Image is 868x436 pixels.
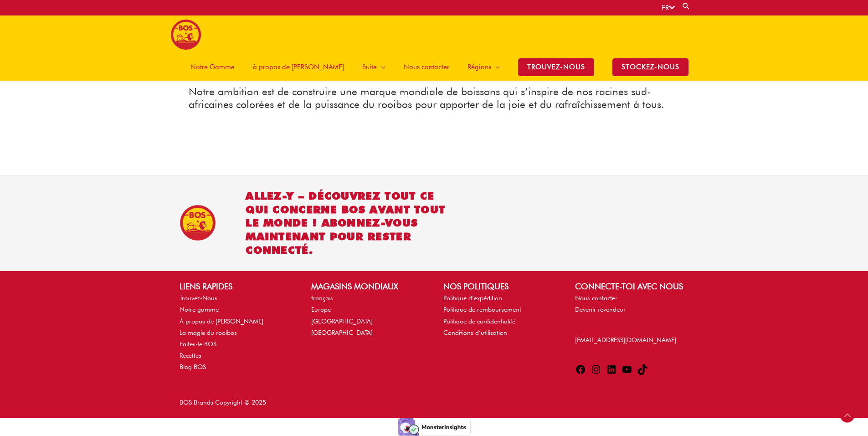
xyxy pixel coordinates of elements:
a: Search button [682,2,691,10]
a: [GEOGRAPHIC_DATA] [311,318,373,325]
span: TROUVEZ-NOUS [518,58,594,76]
a: Suite [353,53,395,81]
a: Régions [458,53,509,81]
a: Trouvez-Nous [180,294,217,302]
span: à propos de [PERSON_NAME] [253,53,344,81]
span: Notre Gamme [190,53,235,81]
a: stockez-nous [603,53,698,81]
a: Devenir revendeur [575,306,626,313]
h2: Allez-y – découvrez tout ce qui concerne BOS avant tout le monde ! Abonnez-vous maintenant pour r... [246,189,453,257]
a: Conditions d’utilisation [443,329,507,336]
span: Régions [467,53,491,81]
a: [EMAIL_ADDRESS][DOMAIN_NAME] [575,336,676,344]
nav: Connecte-toi avec nous [575,292,688,315]
nav: NOS POLITIQUES [443,292,557,339]
span: stockez-nous [612,58,688,76]
p: Notre ambition est de construire une marque mondiale de boissons qui s’inspire de nos racines sud... [189,85,679,110]
a: TROUVEZ-NOUS [509,53,603,81]
a: Politique de confidentialité [443,318,515,325]
img: Verified by MonsterInsights [398,418,471,436]
h2: NOS POLITIQUES [443,280,557,292]
nav: MAGASINS MONDIAUX [311,292,425,339]
div: BOS Brands Copyright © 2025 [170,397,434,409]
a: français [311,294,333,302]
nav: Site Navigation [175,53,698,81]
a: La magie du rooibos [180,329,237,336]
h2: MAGASINS MONDIAUX [311,280,425,292]
a: À propos de [PERSON_NAME] [180,318,263,325]
a: Nous contacter [395,53,458,81]
a: Nous contacter [575,294,617,302]
a: Politique d’expédition [443,294,502,302]
img: BOS Ice Tea [180,205,216,241]
a: Europe [311,306,331,313]
a: Blog BOS [180,363,206,370]
h2: LIENS RAPIDES [180,280,293,292]
img: BOS logo finals-200px [170,19,201,50]
h2: Connecte-toi avec nous [575,280,688,292]
span: Suite [362,53,377,81]
a: [GEOGRAPHIC_DATA] [311,329,373,336]
a: FR [662,4,675,12]
a: à propos de [PERSON_NAME] [244,53,353,81]
span: Nous contacter [404,53,449,81]
a: Notre gamme [180,306,219,313]
a: Recettes [180,352,201,359]
a: Faites-le BOS [180,340,216,348]
nav: LIENS RAPIDES [180,292,293,373]
a: Politique de remboursement [443,306,521,313]
a: Notre Gamme [181,53,244,81]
